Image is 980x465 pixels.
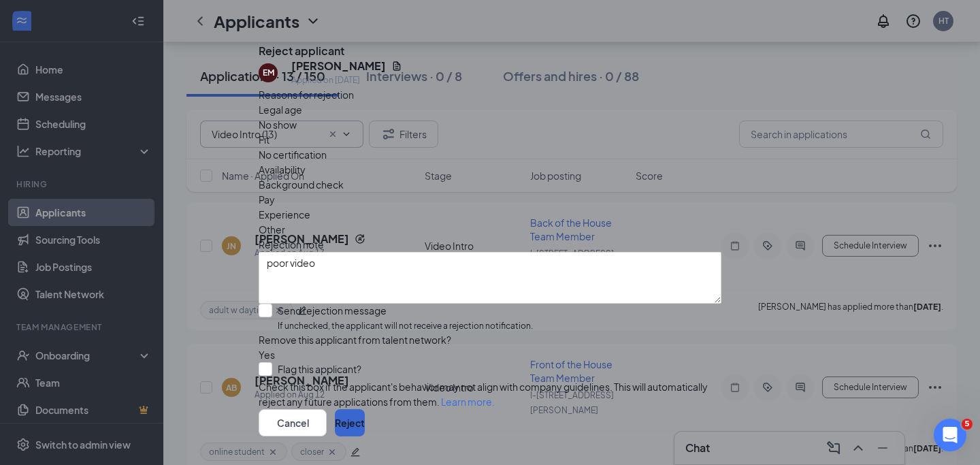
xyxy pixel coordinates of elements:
span: Check this box if the applicant's behavior may not align with company guidelines. This will autom... [259,381,708,408]
svg: Document [391,61,402,71]
span: No certification [259,147,327,162]
span: Remove this applicant from talent network? [259,334,451,346]
span: Other [259,222,285,237]
span: Pay [259,192,275,207]
textarea: poor video [259,252,721,304]
span: Yes [259,347,275,362]
h3: Reject applicant [259,44,344,59]
a: Learn more. [441,396,495,408]
iframe: Intercom live chat [934,419,966,451]
button: Reject [335,409,365,436]
span: Legal age [259,102,302,117]
span: No show [259,117,297,132]
span: Availability [259,162,306,177]
span: Rejection note [259,238,324,251]
span: 5 [962,419,973,430]
span: Background check [259,177,344,192]
h5: [PERSON_NAME] [291,59,386,74]
span: Reasons for rejection [259,89,354,101]
span: Experience [259,207,310,222]
button: Cancel [259,409,327,436]
div: EM [263,67,274,78]
div: Applied on [DATE] [291,74,402,87]
span: Fit [259,132,269,147]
